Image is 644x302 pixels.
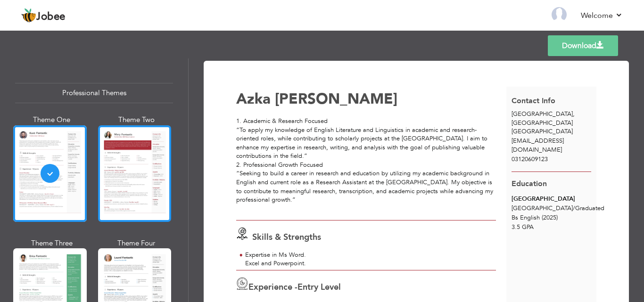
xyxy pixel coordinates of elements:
span: 03120609123 [512,155,548,163]
span: Contact Info [512,96,555,106]
span: [GEOGRAPHIC_DATA] [512,110,573,118]
span: / [573,204,575,212]
span: Skills & Strengths [252,231,321,243]
span: (2025) [542,213,558,222]
span: [GEOGRAPHIC_DATA] Graduated [512,204,604,212]
div: Theme Three [15,238,89,248]
div: [GEOGRAPHIC_DATA] [512,195,591,204]
div: [GEOGRAPHIC_DATA] [506,110,596,136]
p: 2. Professional Growth Focused “Seeking to build a career in research and education by utilizing ... [236,161,496,204]
div: Professional Themes [15,83,173,103]
span: [GEOGRAPHIC_DATA] [512,127,573,136]
span: [EMAIL_ADDRESS][DOMAIN_NAME] [512,137,564,154]
span: Azka [236,89,271,109]
div: Theme One [15,115,89,125]
div: Theme Two [100,115,173,125]
img: jobee.io [21,8,36,23]
span: , [573,110,575,118]
a: Download [548,35,618,56]
span: Jobee [36,12,66,22]
a: Jobee [21,8,66,23]
p: 1. Academic & Research Focused “To apply my knowledge of English Literature and Linguistics in ac... [236,117,496,161]
span: 3.5 GPA [512,223,534,231]
span: [PERSON_NAME] [275,89,397,109]
div: Theme Four [100,238,173,248]
span: Experience - [248,281,297,293]
span: Bs English [512,213,540,222]
div: Expertise in Ms Word. Excel and Powerpoint. [245,251,317,268]
a: Welcome [581,10,623,21]
span: Education [512,179,547,189]
label: Entry Level [297,281,341,294]
img: Profile Img [552,7,567,22]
